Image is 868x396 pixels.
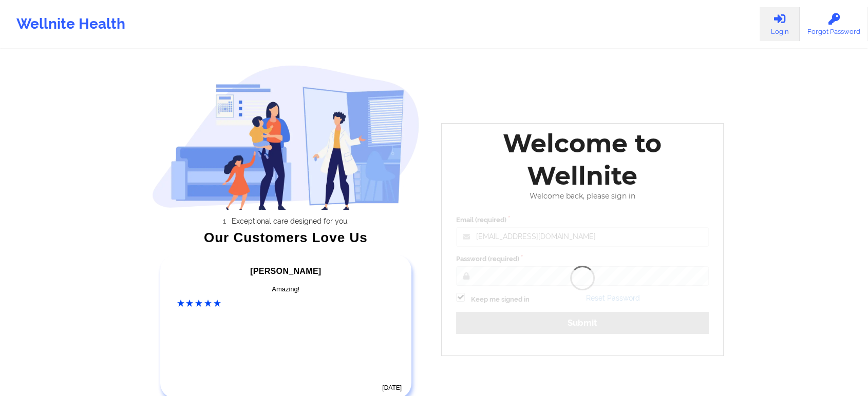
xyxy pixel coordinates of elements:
li: Exceptional care designed for you. [161,217,420,225]
span: [PERSON_NAME] [250,267,321,275]
div: Amazing! [177,284,395,294]
div: Welcome to Wellnite [449,127,716,192]
div: Our Customers Love Us [152,232,420,243]
time: [DATE] [382,384,402,391]
a: Forgot Password [800,7,868,41]
img: wellnite-auth-hero_200.c722682e.png [152,65,420,210]
div: Welcome back, please sign in [449,192,716,201]
a: Login [760,7,800,41]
